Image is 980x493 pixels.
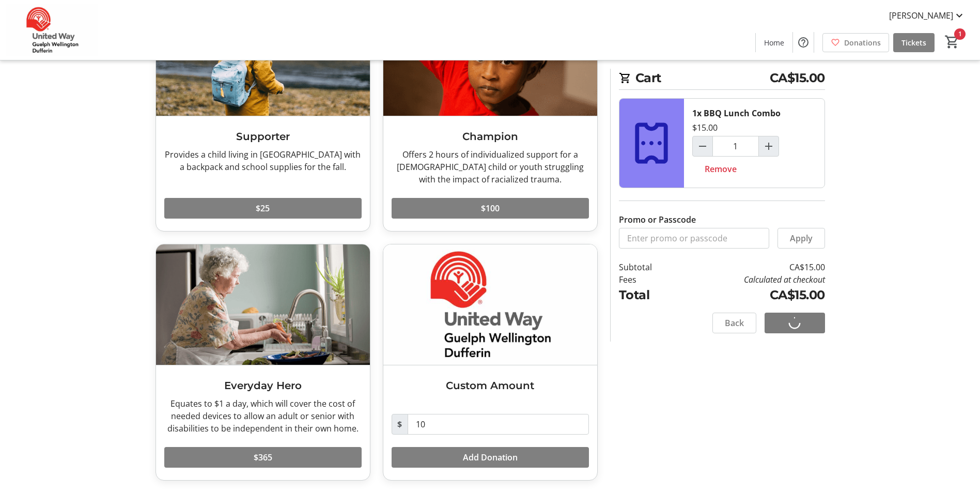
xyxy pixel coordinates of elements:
div: Equates to $1 a day, which will cover the cost of needed devices to allow an adult or senior with... [164,397,362,435]
td: CA$15.00 [678,286,825,304]
td: Calculated at checkout [678,273,825,286]
td: CA$15.00 [678,261,825,273]
span: $25 [256,202,270,214]
a: Tickets [893,33,935,52]
button: Apply [777,228,825,249]
span: CA$15.00 [770,69,825,87]
span: Donations [844,37,881,48]
h3: Everyday Hero [164,378,362,393]
input: Enter promo or passcode [619,228,769,249]
span: $ [392,414,408,435]
button: Back [712,313,756,333]
a: Home [756,33,792,52]
div: $15.00 [692,121,718,134]
div: Provides a child living in [GEOGRAPHIC_DATA] with a backpack and school supplies for the fall. [164,148,362,173]
div: 1x BBQ Lunch Combo [692,107,781,119]
td: Fees [619,273,679,286]
span: [PERSON_NAME] [889,9,953,22]
h3: Supporter [164,129,362,144]
img: Everyday Hero [156,244,370,365]
span: Back [725,317,744,329]
button: $365 [164,447,362,468]
a: Donations [822,33,889,52]
button: $100 [392,198,589,219]
td: Total [619,286,679,304]
h2: Cart [619,69,825,90]
span: Remove [705,163,737,175]
h3: Champion [392,129,589,144]
input: Donation Amount [408,414,589,435]
img: United Way Guelph Wellington Dufferin's Logo [6,4,98,56]
label: Promo or Passcode [619,213,696,226]
button: Add Donation [392,447,589,468]
button: [PERSON_NAME] [881,7,974,24]
input: BBQ Lunch Combo Quantity [712,136,759,157]
button: Increment by one [759,136,779,156]
span: Home [764,37,784,48]
button: Decrement by one [693,136,712,156]
div: Offers 2 hours of individualized support for a [DEMOGRAPHIC_DATA] child or youth struggling with ... [392,148,589,186]
span: Tickets [901,37,926,48]
span: $100 [481,202,500,214]
button: Cart [943,33,961,51]
td: Subtotal [619,261,679,273]
span: Apply [790,232,813,244]
span: Add Donation [463,451,518,464]
h3: Custom Amount [392,378,589,393]
button: Help [793,32,814,53]
button: Remove [692,159,749,179]
img: Custom Amount [383,244,597,365]
button: $25 [164,198,362,219]
span: $365 [254,451,272,464]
